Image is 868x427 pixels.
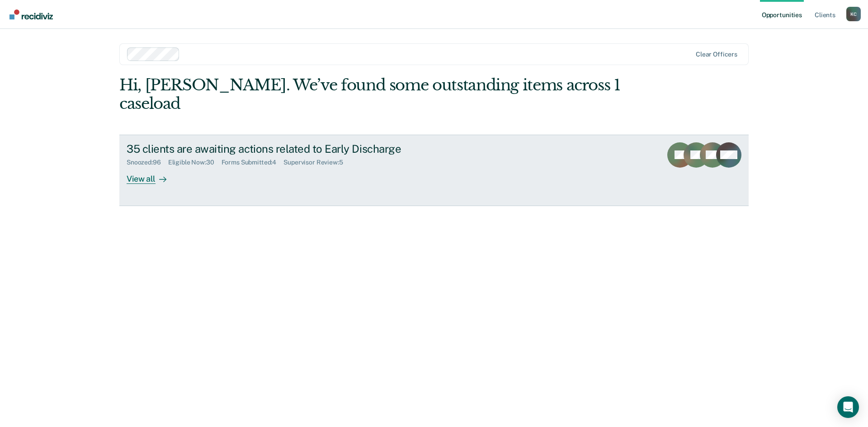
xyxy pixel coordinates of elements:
[127,142,444,155] div: 35 clients are awaiting actions related to Early Discharge
[9,9,53,19] img: Recidiviz
[222,159,284,166] div: Forms Submitted : 4
[837,396,859,418] div: Open Intercom Messenger
[119,135,749,206] a: 35 clients are awaiting actions related to Early DischargeSnoozed:96Eligible Now:30Forms Submitte...
[119,76,623,113] div: Hi, [PERSON_NAME]. We’ve found some outstanding items across 1 caseload
[846,7,861,21] div: K C
[696,51,737,58] div: Clear officers
[127,166,177,184] div: View all
[127,159,168,166] div: Snoozed : 96
[168,159,222,166] div: Eligible Now : 30
[846,7,861,21] button: Profile dropdown button
[283,159,350,166] div: Supervisor Review : 5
